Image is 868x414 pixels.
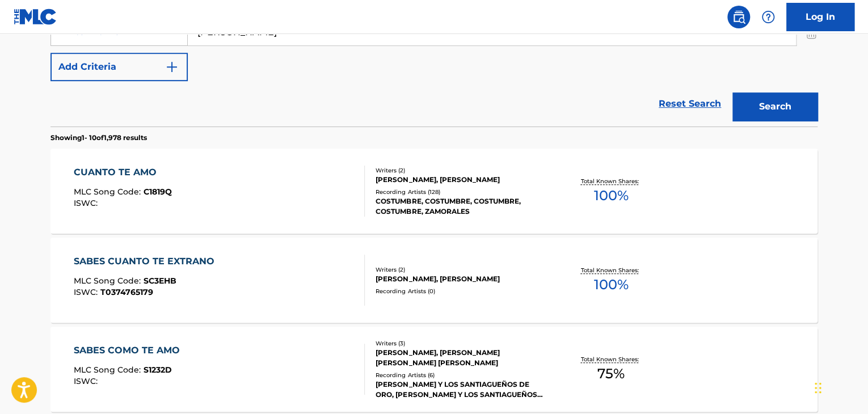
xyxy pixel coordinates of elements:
span: MLC Song Code : [74,365,144,375]
div: Writers ( 2 ) [376,265,547,274]
div: SABES COMO TE AMO [74,344,186,357]
span: S1232D [144,365,172,375]
p: Showing 1 - 10 of 1,978 results [50,133,147,143]
div: [PERSON_NAME], [PERSON_NAME] [376,274,547,284]
span: MLC Song Code : [74,187,144,197]
img: search [732,10,745,24]
span: MLC Song Code : [74,276,144,286]
a: Log In [786,3,854,31]
span: ISWC : [74,376,100,386]
img: MLC Logo [14,9,57,25]
div: Arrastrar [815,371,821,405]
a: SABES CUANTO TE EXTRANOMLC Song Code:SC3EHBISWC:T0374765179Writers (2)[PERSON_NAME], [PERSON_NAME... [50,238,818,323]
span: T0374765179 [100,287,153,297]
p: Total Known Shares: [580,355,641,364]
span: C1819Q [144,187,172,197]
div: SABES CUANTO TE EXTRANO [74,255,220,268]
div: Recording Artists ( 0 ) [376,287,547,295]
div: [PERSON_NAME] Y LOS SANTIAGUEÑOS DE ORO, [PERSON_NAME] Y LOS SANTIAGUEÑOS DE ORO, [PERSON_NAME] Y... [376,379,547,400]
button: Search [732,92,818,121]
a: CUANTO TE AMOMLC Song Code:C1819QISWC:Writers (2)[PERSON_NAME], [PERSON_NAME]Recording Artists (1... [50,149,818,234]
div: Writers ( 3 ) [376,339,547,348]
span: ISWC : [74,198,100,208]
img: help [761,10,775,24]
span: SC3EHB [144,276,176,286]
a: SABES COMO TE AMOMLC Song Code:S1232DISWC:Writers (3)[PERSON_NAME], [PERSON_NAME] [PERSON_NAME] [... [50,327,818,412]
p: Total Known Shares: [580,177,641,185]
img: 9d2ae6d4665cec9f34b9.svg [165,60,179,74]
div: [PERSON_NAME], [PERSON_NAME] [PERSON_NAME] [PERSON_NAME] [376,348,547,368]
a: Public Search [727,6,750,28]
span: ISWC : [74,287,100,297]
button: Add Criteria [50,53,188,81]
div: Recording Artists ( 128 ) [376,188,547,196]
p: Total Known Shares: [580,266,641,274]
div: CUANTO TE AMO [74,166,172,179]
a: Reset Search [653,91,727,116]
div: [PERSON_NAME], [PERSON_NAME] [376,175,547,185]
span: 100 % [593,274,628,295]
div: Recording Artists ( 6 ) [376,371,547,379]
iframe: Chat Widget [811,360,868,414]
span: 100 % [593,185,628,206]
div: Help [757,6,779,28]
span: 75 % [597,364,625,384]
div: Writers ( 2 ) [376,166,547,175]
div: Widget de chat [811,360,868,414]
div: COSTUMBRE, COSTUMBRE, COSTUMBRE, COSTUMBRE, ZAMORALES [376,196,547,217]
